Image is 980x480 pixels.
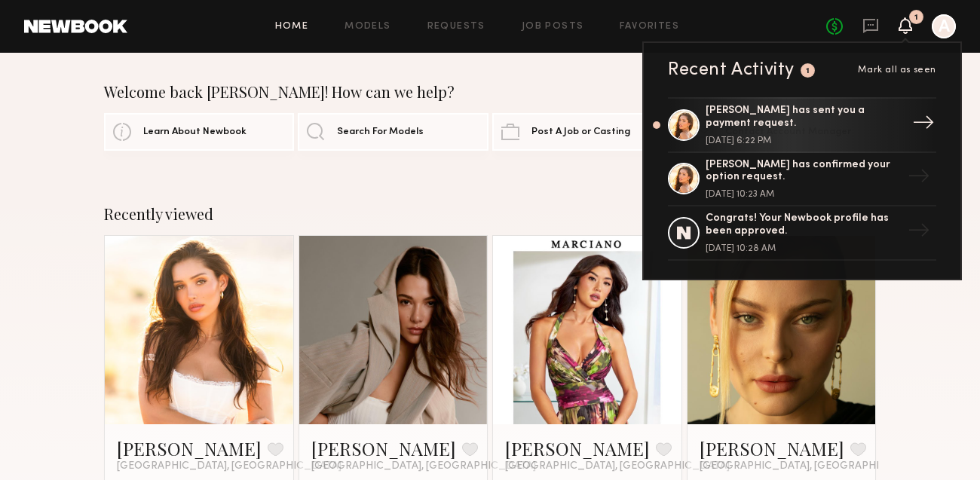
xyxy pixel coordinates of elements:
[668,97,936,153] a: [PERSON_NAME] has sent you a payment request.[DATE] 6:22 PM→
[337,127,424,137] span: Search For Models
[906,105,941,145] div: →
[706,244,902,253] div: [DATE] 10:28 AM
[706,136,902,145] div: [DATE] 6:22 PM
[706,105,902,130] div: [PERSON_NAME] has sent you a payment request.
[902,159,936,198] div: →
[311,436,456,460] a: [PERSON_NAME]
[914,14,918,22] div: 1
[505,436,650,460] a: [PERSON_NAME]
[117,460,341,472] span: [GEOGRAPHIC_DATA], [GEOGRAPHIC_DATA]
[706,159,902,185] div: [PERSON_NAME] has confirmed your option request.
[345,22,390,32] a: Models
[275,22,309,32] a: Home
[668,206,936,261] a: Congrats! Your Newbook profile has been approved.[DATE] 10:28 AM→
[620,22,679,32] a: Favorites
[104,113,294,151] a: Learn About Newbook
[104,83,876,101] div: Welcome back [PERSON_NAME]! How can we help?
[531,127,630,137] span: Post A Job or Casting
[668,61,795,79] div: Recent Activity
[806,67,810,75] div: 1
[858,66,936,75] span: Mark all as seen
[522,22,584,32] a: Job Posts
[104,205,876,223] div: Recently viewed
[143,127,247,137] span: Learn About Newbook
[117,436,262,460] a: [PERSON_NAME]
[298,113,488,151] a: Search For Models
[932,14,956,38] a: A
[492,113,682,151] a: Post A Job or Casting
[505,460,730,472] span: [GEOGRAPHIC_DATA], [GEOGRAPHIC_DATA]
[706,212,902,238] div: Congrats! Your Newbook profile has been approved.
[902,213,936,252] div: →
[668,153,936,207] a: [PERSON_NAME] has confirmed your option request.[DATE] 10:23 AM→
[427,22,485,32] a: Requests
[706,190,902,199] div: [DATE] 10:23 AM
[700,436,844,460] a: [PERSON_NAME]
[311,460,536,472] span: [GEOGRAPHIC_DATA], [GEOGRAPHIC_DATA]
[700,460,924,472] span: [GEOGRAPHIC_DATA], [GEOGRAPHIC_DATA]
